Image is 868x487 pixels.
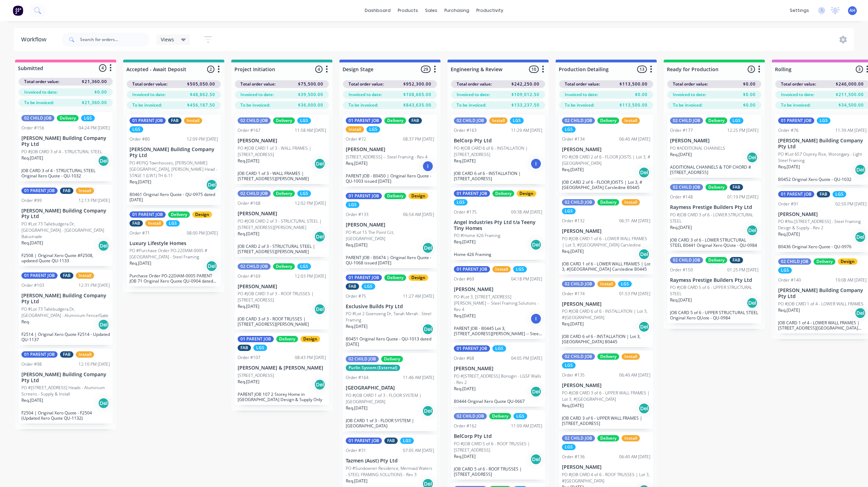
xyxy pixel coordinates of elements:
[422,324,433,335] div: Del
[562,136,585,142] div: Order #134
[409,193,428,199] div: Design
[670,145,725,151] p: PO #ADDITIONAL CHANNELS
[454,138,542,144] p: BelCorp Pty Ltd
[60,351,73,358] div: FAB
[384,193,406,199] div: Delivery
[562,167,584,173] p: Req. [DATE]
[19,349,113,424] div: 01 PARENT JOBFABInstallOrder #9812:10 PM [DATE][PERSON_NAME] Building Company Pty LtdPO #[STREET_...
[346,202,359,208] div: LGS
[343,353,437,431] div: 02 CHILD JOBDeliveryPurlin System (External)Order #16411:46 AM [DATE][GEOGRAPHIC_DATA]PO #JOB CAR...
[235,115,329,184] div: 02 CHILD JOBDeliveryLGSOrder #16711:58 AM [DATE][PERSON_NAME]PO #JOB CARD 1 of 3 - WALL FRAMES | ...
[670,204,758,210] p: Raymess Prestige Builders Pty Ltd
[667,254,761,324] div: 02 CHILD JOBDeliveryFABOrder #15001:25 PM [DATE]Raymess Prestige Builders Pty LtdPO #JOB CARD 5 o...
[21,361,42,367] div: Order #98
[295,127,326,134] div: 11:58 AM [DATE]
[362,283,375,290] div: LGS
[80,33,150,47] input: Search for orders...
[295,354,326,361] div: 08:43 PM [DATE]
[206,179,217,190] div: Del
[454,326,542,336] p: PARENT JOB - B0445 Lot 3, [STREET_ADDRESS][PERSON_NAME] -- Steel Framing Solutions - Rev 4
[855,231,866,243] div: Del
[300,336,320,342] div: Design
[21,155,43,161] p: Req. [DATE]
[384,117,406,124] div: Delivery
[19,112,113,181] div: 02 CHILD JOBDeliveryLGSOrder #15604:24 PM [DATE][PERSON_NAME] Building Company Pty LtdPO #JOB CAR...
[238,138,326,144] p: [PERSON_NAME]
[130,260,151,266] p: Req. [DATE]
[21,332,110,342] p: F2514 | Original Xero Quote F2514 - Updated QU-1137
[238,336,274,342] div: 01 PARENT JOB
[60,272,73,279] div: FAB
[454,158,476,164] p: Req. [DATE]
[670,257,703,263] div: 02 CHILD JOB
[727,267,758,273] div: 01:25 PM [DATE]
[778,201,799,207] div: Order #91
[835,127,867,134] div: 11:39 AM [DATE]
[705,117,727,124] div: Delivery
[838,258,857,265] div: Design
[747,297,758,309] div: Del
[130,126,143,133] div: LGS
[511,209,542,215] div: 09:38 AM [DATE]
[597,353,619,360] div: Delivery
[346,275,382,281] div: 01 PARENT JOB
[381,356,403,362] div: Delivery
[361,5,394,16] a: dashboard
[817,117,830,124] div: LGS
[705,184,727,190] div: Delivery
[562,301,650,307] p: [PERSON_NAME]
[21,168,110,178] p: JOB CARD 3 of 4 - STRUCTURAL STEEL Original Xero Quote - QU-1032
[670,212,758,224] p: PO #JOB CARD 3 of 6 - LOWER STRUCTURAL STEEL
[778,320,867,331] p: JOB CARD 1 of 4 - LOWER WALL FRAMES | [STREET_ADDRESS][GEOGRAPHIC_DATA] Original Xero Quote - QU-...
[346,229,434,242] p: PO #Lot 15 The Point Cct, [GEOGRAPHIC_DATA]
[597,199,619,205] div: Delivery
[130,241,218,246] p: Luxury Lifestyle Homes
[238,127,260,134] div: Order #167
[489,117,508,124] div: Install
[346,293,366,299] div: Order #75
[403,136,434,142] div: 08:37 PM [DATE]
[238,117,271,124] div: 02 CHILD JOB
[670,184,703,190] div: 02 CHILD JOB
[253,345,267,351] div: LGS
[314,231,325,242] div: Del
[238,244,326,254] p: JOB CARD 2 of 3 - STRUCTURAL STEEL | [STREET_ADDRESS][PERSON_NAME]
[76,272,94,279] div: Install
[562,236,650,248] p: PO #JOB CARD 1 of 6 - LOWER WALL FRAMES | Lot 3, #[GEOGRAPHIC_DATA] Carsledine
[530,158,542,169] div: I
[130,117,166,124] div: 01 PARENT JOB
[670,194,693,200] div: Order #148
[297,117,311,124] div: LGS
[619,291,650,297] div: 01:53 PM [DATE]
[622,199,640,205] div: Install
[130,248,218,260] p: PO #Purchase Order PO-22DIAM-0005 #[GEOGRAPHIC_DATA] - Steel Framing
[451,343,545,407] div: 01 PARENT JOBLGSOrder #6804:05 PM [DATE][PERSON_NAME]PO #[STREET_ADDRESS] Bonogin - LGSF Walls - ...
[778,211,867,217] p: [PERSON_NAME]
[346,255,434,265] p: PARENT JOB - B0474 | Original Xero Quote - QU-1068 issued [DATE]
[130,220,143,226] div: FAB
[492,190,514,197] div: Delivery
[238,231,259,237] p: Req. [DATE]
[778,164,800,170] p: Req. [DATE]
[21,282,44,289] div: Order #103
[778,218,867,231] p: PO #No.[STREET_ADDRESS] - Steel Framing Design & Supply - Rev 2
[511,355,542,361] div: 04:05 PM [DATE]
[168,117,181,124] div: FAB
[21,197,42,204] div: Order #99
[454,252,542,257] p: Home 426 Framing
[530,239,542,250] div: Del
[21,115,54,121] div: 02 CHILD JOB
[562,117,595,124] div: 02 CHILD JOB
[619,218,650,224] div: 06:31 AM [DATE]
[346,117,382,124] div: 01 PARENT JOB
[814,258,835,265] div: Delivery
[295,273,326,279] div: 12:03 PM [DATE]
[517,190,536,197] div: Design
[235,333,329,405] div: 01 PARENT JOBDeliveryDesignFABLGSOrder #10708:43 PM [DATE][PERSON_NAME] & [PERSON_NAME][STREET_AD...
[346,126,364,133] div: Install
[238,316,326,327] p: JOB CARD 3 of 3 - ROOF TRUSSES | [STREET_ADDRESS][PERSON_NAME]
[21,253,110,263] p: F2508 | Original Xero Quote #F2508, updated Quote QU-1133
[562,228,650,234] p: [PERSON_NAME]
[21,306,110,319] p: PO #Lot 73 Tallebudgera Dr, [GEOGRAPHIC_DATA] - Aluminium Fence/Gate
[454,127,477,134] div: Order #163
